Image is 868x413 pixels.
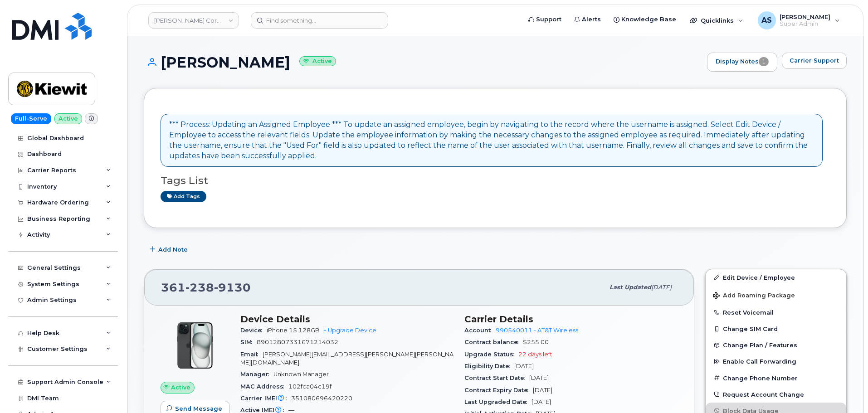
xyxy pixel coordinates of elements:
[464,339,523,345] span: Contract balance
[706,321,846,337] button: Change SIM Card
[533,387,552,394] span: [DATE]
[240,314,454,325] h3: Device Details
[706,370,846,386] button: Change Phone Number
[706,286,846,304] button: Add Roaming Package
[464,314,678,325] h3: Carrier Details
[161,281,251,294] span: 361
[829,374,861,406] iframe: Messenger Launcher
[464,363,514,369] span: Eligibility Date
[464,398,532,405] span: Last Upgraded Date
[144,54,702,70] h1: [PERSON_NAME]
[464,374,529,381] span: Contract Start Date
[529,374,549,381] span: [DATE]
[288,383,332,390] span: 102fca04c19f
[759,57,769,66] span: 1
[257,339,338,345] span: 89012807331671214032
[240,339,257,345] span: SIM
[175,404,222,413] span: Send Message
[185,281,214,294] span: 238
[464,351,518,358] span: Upgrade Status
[790,56,839,65] span: Carrier Support
[706,353,846,369] button: Enable Call Forwarding
[723,342,797,349] span: Change Plan / Features
[464,327,496,334] span: Account
[496,327,578,334] a: 990540011 - AT&T Wireless
[240,395,291,402] span: Carrier IMEI
[707,53,777,72] a: Display Notes1
[169,120,814,161] div: *** Process: Updating an Assigned Employee *** To update an assigned employee, begin by navigatin...
[240,351,454,366] span: [PERSON_NAME][EMAIL_ADDRESS][PERSON_NAME][PERSON_NAME][DOMAIN_NAME]
[214,281,251,294] span: 9130
[299,56,336,67] small: Active
[706,304,846,321] button: Reset Voicemail
[706,386,846,403] button: Request Account Change
[171,383,190,392] span: Active
[291,395,352,402] span: 351080696420220
[168,318,222,373] img: iPhone_15_Black.png
[523,339,549,345] span: $255.00
[532,398,551,405] span: [DATE]
[723,358,796,365] span: Enable Call Forwarding
[514,363,534,369] span: [DATE]
[651,284,672,291] span: [DATE]
[323,327,376,334] a: + Upgrade Device
[158,245,188,254] span: Add Note
[240,371,273,378] span: Manager
[713,292,795,301] span: Add Roaming Package
[273,371,329,378] span: Unknown Manager
[161,175,830,186] h3: Tags List
[240,351,263,358] span: Email
[240,327,267,334] span: Device
[610,284,651,291] span: Last updated
[144,242,195,258] button: Add Note
[706,269,846,286] a: Edit Device / Employee
[267,327,320,334] span: iPhone 15 128GB
[518,351,552,358] span: 22 days left
[161,191,206,202] a: Add tags
[706,337,846,353] button: Change Plan / Features
[782,53,847,69] button: Carrier Support
[240,383,288,390] span: MAC Address
[464,387,533,394] span: Contract Expiry Date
